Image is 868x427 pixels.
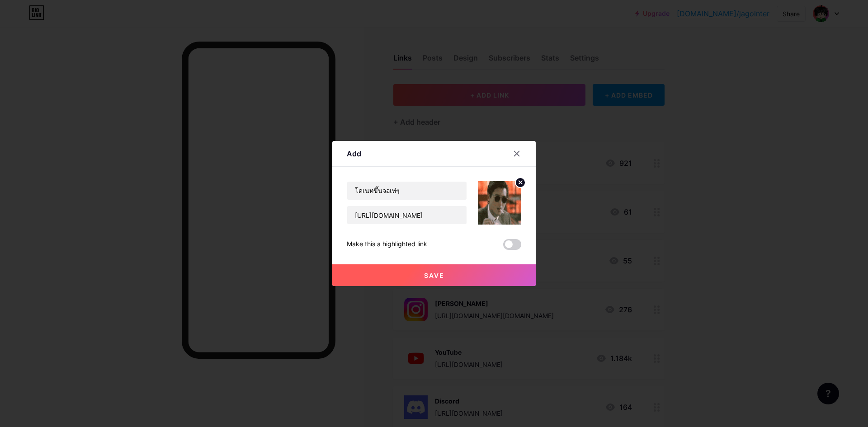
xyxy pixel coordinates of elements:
[478,181,521,225] img: link_thumbnail
[347,182,467,200] input: Title
[332,264,536,286] button: Save
[347,148,361,159] div: Add
[347,239,427,250] div: Make this a highlighted link
[347,206,467,224] input: URL
[424,272,444,279] span: Save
